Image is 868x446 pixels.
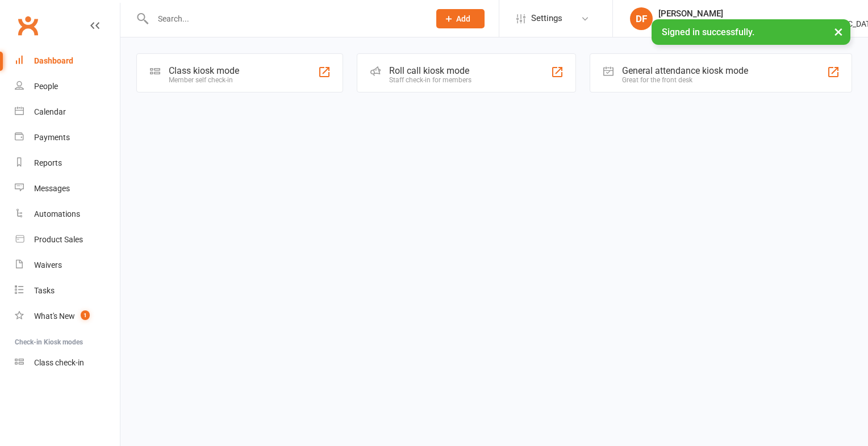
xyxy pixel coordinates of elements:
div: Payments [34,133,70,142]
div: Product Sales [34,235,83,244]
div: Tasks [34,286,55,295]
div: Class check-in [34,358,84,367]
a: Product Sales [15,227,120,253]
div: Class kiosk mode [169,65,239,76]
div: People [34,82,58,91]
a: Messages [15,176,120,201]
a: Automations [15,201,120,227]
div: What's New [34,312,75,321]
input: Search... [149,11,422,27]
button: Add [436,9,485,28]
div: General attendance kiosk mode [622,65,748,76]
a: Class kiosk mode [15,350,120,376]
a: People [15,74,120,99]
span: Signed in successfully. [662,27,754,37]
span: Add [456,14,470,23]
div: DF [630,7,653,30]
a: Waivers [15,253,120,278]
a: Clubworx [14,11,42,40]
span: 1 [81,310,90,320]
div: Member self check-in [169,76,239,84]
div: Messages [34,184,70,193]
div: Roll call kiosk mode [389,65,471,76]
button: × [828,19,849,44]
div: Automations [34,209,80,218]
a: Dashboard [15,48,120,74]
div: Dashboard [34,56,73,65]
a: Payments [15,125,120,150]
div: Calendar [34,107,66,116]
a: What's New1 [15,304,120,329]
a: Tasks [15,278,120,304]
div: Great for the front desk [622,76,748,84]
div: Waivers [34,260,62,270]
span: Settings [531,6,562,31]
a: Calendar [15,99,120,125]
div: Staff check-in for members [389,76,471,84]
a: Reports [15,150,120,176]
div: Reports [34,158,62,167]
